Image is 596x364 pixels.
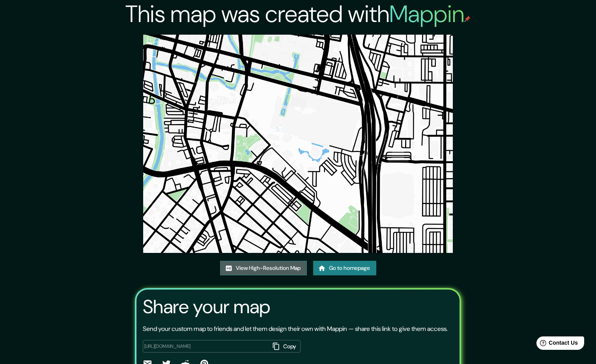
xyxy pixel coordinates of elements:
img: mappin-pin [464,16,471,22]
a: Go to homepage [313,261,376,275]
a: View High-Resolution Map [220,261,307,275]
p: Send your custom map to friends and let them design their own with Mappin — share this link to gi... [143,324,448,334]
button: Copy [270,340,301,353]
img: created-map [143,35,452,253]
iframe: Help widget launcher [526,333,587,355]
h3: Share your map [143,296,270,318]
